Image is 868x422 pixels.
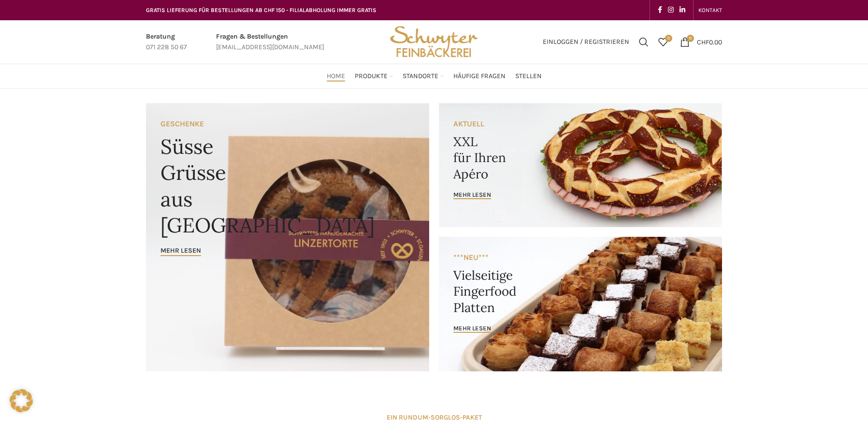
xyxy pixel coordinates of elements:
[698,0,722,20] a: KONTAKT
[515,72,542,81] span: Stellen
[216,31,324,53] a: Infobox link
[355,72,388,81] span: Produkte
[697,38,722,46] bdi: 0.00
[687,35,694,42] span: 0
[403,67,444,86] a: Standorte
[146,31,187,53] a: Infobox link
[634,32,653,52] a: Suchen
[675,32,727,52] a: 0 CHF0.00
[355,67,393,86] a: Produkte
[439,237,722,371] a: Banner link
[543,39,629,45] span: Einloggen / Registrieren
[697,38,709,46] span: CHF
[387,413,482,422] strong: EIN RUNDUM-SORGLOS-PAKET
[327,72,345,81] span: Home
[146,7,376,14] span: GRATIS LIEFERUNG FÜR BESTELLUNGEN AB CHF 150 - FILIALABHOLUNG IMMER GRATIS
[453,67,506,86] a: Häufige Fragen
[665,35,672,42] span: 0
[439,103,722,227] a: Banner link
[538,32,634,52] a: Einloggen / Registrieren
[677,3,688,17] a: Linkedin social link
[694,0,727,20] div: Secondary navigation
[653,32,673,52] a: 0
[655,3,665,17] a: Facebook social link
[453,72,506,81] span: Häufige Fragen
[387,20,481,64] img: Bäckerei Schwyter
[515,67,542,86] a: Stellen
[387,37,481,45] a: Site logo
[141,67,727,86] div: Main navigation
[665,3,677,17] a: Instagram social link
[653,32,673,52] div: Meine Wunschliste
[403,72,438,81] span: Standorte
[698,7,722,14] span: KONTAKT
[146,103,429,371] a: Banner link
[327,67,345,86] a: Home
